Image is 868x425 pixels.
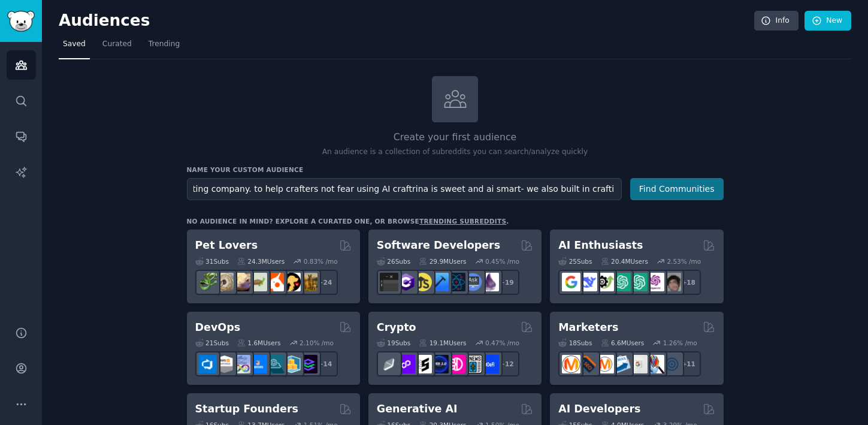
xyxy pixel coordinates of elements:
a: Trending [144,35,184,59]
div: + 19 [494,270,519,295]
h3: Name your custom audience [187,165,724,174]
img: AWS_Certified_Experts [215,355,234,373]
img: OpenAIDev [646,273,664,291]
div: 25 Sub s [558,257,592,266]
div: 29.9M Users [419,257,466,266]
img: aws_cdk [282,355,301,373]
img: herpetology [198,273,217,291]
img: content_marketing [562,355,580,373]
div: 2.10 % /mo [300,339,334,347]
h2: Audiences [59,11,754,31]
a: Info [754,11,799,31]
img: ballpython [215,273,234,291]
div: 2.53 % /mo [667,257,701,266]
span: Saved [63,39,86,50]
h2: AI Developers [558,402,640,417]
h2: Create your first audience [187,130,724,145]
img: AItoolsCatalog [595,273,614,291]
a: New [805,11,851,31]
div: + 14 [313,351,338,376]
img: Emailmarketing [612,355,631,373]
div: 18 Sub s [558,339,592,347]
img: ethstaker [413,355,432,373]
img: reactnative [447,273,465,291]
img: PlatformEngineers [299,355,317,373]
img: Docker_DevOps [232,355,250,373]
div: 24.3M Users [237,257,285,266]
h2: Startup Founders [195,402,298,417]
img: elixir [480,273,499,291]
a: Curated [98,35,136,59]
img: chatgpt_promptDesign [612,273,631,291]
h2: AI Enthusiasts [558,238,643,253]
input: Pick a short name, like "Digital Marketers" or "Movie-Goers" [187,178,622,200]
img: OnlineMarketing [663,355,681,373]
div: 0.83 % /mo [304,257,338,266]
h2: Marketers [558,320,618,335]
div: 0.45 % /mo [485,257,519,266]
img: learnjavascript [413,273,432,291]
img: azuredevops [198,355,217,373]
div: No audience in mind? Explore a curated one, or browse . [187,217,509,225]
img: googleads [629,355,648,373]
img: AskComputerScience [464,273,482,291]
div: + 12 [494,351,519,376]
img: platformengineering [265,355,284,373]
p: An audience is a collection of subreddits you can search/analyze quickly [187,147,724,158]
div: 21 Sub s [195,339,229,347]
img: ArtificalIntelligence [663,273,681,291]
div: + 24 [313,270,338,295]
div: + 11 [676,351,701,376]
div: 6.6M Users [601,339,645,347]
img: defi_ [480,355,499,373]
div: 1.26 % /mo [663,339,697,347]
img: 0xPolygon [397,355,415,373]
h2: Generative AI [377,402,458,417]
img: CryptoNews [464,355,482,373]
img: dogbreed [299,273,317,291]
div: 26 Sub s [377,257,410,266]
a: trending subreddits [419,218,506,225]
img: bigseo [579,355,597,373]
img: MarketingResearch [646,355,664,373]
div: 19.1M Users [419,339,466,347]
img: iOSProgramming [430,273,449,291]
img: DevOpsLinks [249,355,267,373]
img: software [380,273,398,291]
img: DeepSeek [579,273,597,291]
div: 0.47 % /mo [485,339,519,347]
img: defiblockchain [447,355,465,373]
img: ethfinance [380,355,398,373]
div: 20.4M Users [601,257,648,266]
img: chatgpt_prompts_ [629,273,648,291]
div: 1.6M Users [237,339,281,347]
img: PetAdvice [282,273,301,291]
h2: DevOps [195,320,241,335]
img: AskMarketing [595,355,614,373]
img: csharp [397,273,415,291]
h2: Pet Lovers [195,238,258,253]
img: GummySearch logo [7,11,35,32]
h2: Crypto [377,320,416,335]
img: turtle [249,273,267,291]
span: Curated [102,39,132,50]
span: Trending [149,39,180,50]
img: web3 [430,355,449,373]
h2: Software Developers [377,238,500,253]
div: 19 Sub s [377,339,410,347]
img: leopardgeckos [232,273,250,291]
img: GoogleGeminiAI [562,273,580,291]
img: cockatiel [265,273,284,291]
button: Find Communities [630,178,724,200]
div: 31 Sub s [195,257,229,266]
a: Saved [59,35,90,59]
div: + 18 [676,270,701,295]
